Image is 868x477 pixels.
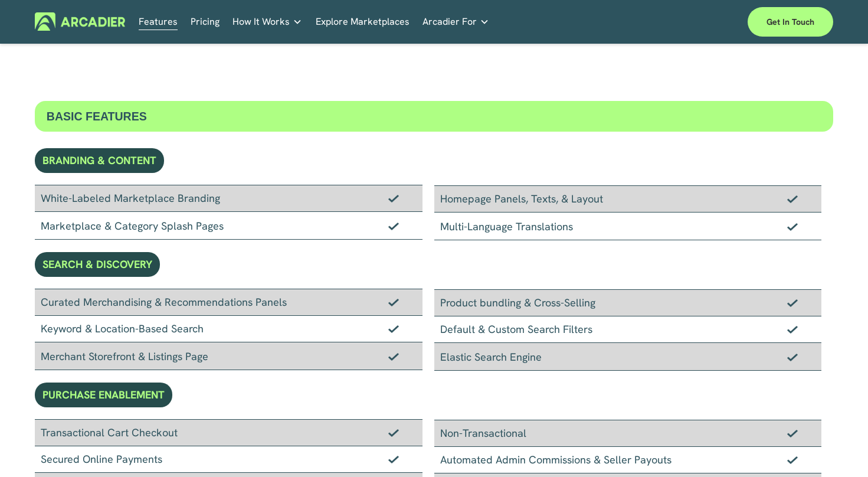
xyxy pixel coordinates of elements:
[787,429,798,437] img: Checkmark
[388,298,399,306] img: Checkmark
[35,185,422,212] div: White-Labeled Marketplace Branding
[787,353,798,361] img: Checkmark
[422,12,489,31] a: folder dropdown
[35,383,172,407] div: PURCHASE ENABLEMENT
[35,446,422,473] div: Secured Online Payments
[316,12,410,31] a: Explore Marketplaces
[388,352,399,361] img: Checkmark
[388,455,399,463] img: Checkmark
[787,325,798,334] img: Checkmark
[388,325,399,333] img: Checkmark
[434,316,822,343] div: Default & Custom Search Filters
[35,252,160,277] div: SEARCH & DISCOVERY
[434,343,822,371] div: Elastic Search Engine
[35,289,422,316] div: Curated Merchandising & Recommendations Panels
[787,299,798,307] img: Checkmark
[434,420,822,447] div: Non-Transactional
[422,14,477,30] span: Arcadier For
[35,212,422,240] div: Marketplace & Category Splash Pages
[434,447,822,473] div: Automated Admin Commissions & Seller Payouts
[787,195,798,203] img: Checkmark
[139,12,178,31] a: Features
[232,14,290,30] span: How It Works
[35,101,833,132] div: BASIC FEATURES
[434,213,822,240] div: Multi-Language Translations
[388,194,399,202] img: Checkmark
[388,429,399,437] img: Checkmark
[35,419,422,446] div: Transactional Cart Checkout
[388,222,399,230] img: Checkmark
[35,316,422,342] div: Keyword & Location-Based Search
[434,289,822,316] div: Product bundling & Cross-Selling
[232,12,302,31] a: folder dropdown
[35,148,164,173] div: BRANDING & CONTENT
[434,185,822,213] div: Homepage Panels, Texts, & Layout
[191,12,220,31] a: Pricing
[748,7,833,37] a: Get in touch
[787,223,798,231] img: Checkmark
[787,456,798,464] img: Checkmark
[35,12,125,31] img: Arcadier
[35,342,422,370] div: Merchant Storefront & Listings Page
